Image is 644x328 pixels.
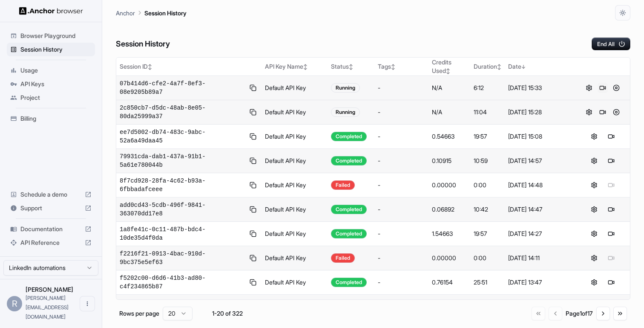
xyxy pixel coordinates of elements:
div: 10:42 [474,205,501,214]
div: 0.54663 [432,132,467,141]
div: - [378,181,425,189]
div: 10:59 [474,157,501,165]
button: End All [592,38,630,50]
div: - [378,84,425,92]
p: Session History [144,9,187,17]
span: ↕ [349,64,353,70]
div: Support [7,201,95,215]
span: Usage [20,66,92,75]
div: 1.54663 [432,229,467,238]
span: Schedule a demo [20,190,81,199]
td: Default API Key [262,295,328,319]
span: ↕ [391,64,395,70]
span: Browser Playground [20,32,92,40]
div: [DATE] 14:47 [508,205,572,214]
div: Completed [331,278,367,287]
span: API Keys [20,80,92,88]
div: 19:57 [474,229,501,238]
div: [DATE] 14:27 [508,229,572,238]
div: API Keys [7,77,95,91]
div: - [378,205,425,214]
div: 0.76154 [432,278,467,287]
div: 19:57 [474,132,501,141]
p: Anchor [116,9,135,17]
div: 0.06892 [432,205,467,214]
div: Billing [7,112,95,125]
div: 25:51 [474,278,501,287]
td: Default API Key [262,197,328,222]
span: ron@sentra.io [26,295,69,320]
div: API Reference [7,236,95,250]
div: Session History [7,43,95,56]
div: R [7,296,22,311]
div: Schedule a demo [7,188,95,201]
div: [DATE] 14:57 [508,157,572,165]
td: Default API Key [262,125,328,149]
div: Running [331,83,360,93]
div: - [378,157,425,165]
div: Completed [331,132,367,141]
div: Duration [474,62,501,71]
div: Status [331,62,371,71]
div: N/A [432,108,467,116]
span: API Reference [20,238,81,247]
span: Ron Reiter [26,286,73,293]
div: Running [331,107,360,117]
div: Page 1 of 17 [566,309,593,318]
span: Support [20,204,81,212]
div: [DATE] 15:33 [508,84,572,92]
span: 2c850cb7-d5dc-48ab-8e05-80da25999a37 [120,104,244,121]
div: [DATE] 14:11 [508,254,572,262]
span: Session History [20,45,92,54]
td: Default API Key [262,173,328,197]
div: - [378,229,425,238]
div: Documentation [7,222,95,236]
div: Completed [331,156,367,165]
span: ↓ [521,64,526,70]
img: Anchor Logo [19,7,83,15]
div: 0.10915 [432,157,467,165]
span: 8f7cd928-28fa-4c62-b93a-6fbbadafceee [120,177,244,194]
div: [DATE] 14:48 [508,181,572,189]
div: Completed [331,205,367,214]
div: - [378,108,425,116]
button: Open menu [80,296,95,311]
td: Default API Key [262,100,328,125]
div: - [378,132,425,141]
div: Project [7,91,95,104]
div: Failed [331,180,355,190]
span: add0cd43-5cdb-496f-9841-363070dd17e8 [120,201,244,218]
span: ↕ [446,68,450,74]
span: 1a8fe41c-0c11-487b-bdc4-10de35d4f0da [120,225,244,242]
div: Credits Used [432,58,467,75]
div: Usage [7,64,95,77]
div: 0:00 [474,254,501,262]
div: 1-20 of 322 [206,309,249,318]
h6: Session History [116,38,170,50]
div: Failed [331,253,355,263]
div: 6:12 [474,84,501,92]
span: ee7d5002-db74-483c-9abc-52a6a49daa45 [120,128,244,145]
span: ↕ [148,64,152,70]
td: Default API Key [262,270,328,295]
div: - [378,278,425,287]
span: f5202c00-d6d6-41b3-ad80-c4f234865b87 [120,274,244,291]
div: 0.00000 [432,254,467,262]
div: Browser Playground [7,29,95,43]
span: ↕ [303,64,308,70]
td: Default API Key [262,76,328,100]
span: Project [20,93,92,102]
span: 2cbdd679-9a60-401e-9238-5b7f64dfeb18 [120,298,244,315]
td: Default API Key [262,246,328,270]
span: Documentation [20,225,81,233]
p: Rows per page [119,309,159,318]
div: 0:00 [474,181,501,189]
span: ↕ [497,64,501,70]
div: [DATE] 15:28 [508,108,572,116]
div: Completed [331,229,367,238]
td: Default API Key [262,222,328,246]
div: Date [508,62,572,71]
div: - [378,254,425,262]
div: 11:04 [474,108,501,116]
div: [DATE] 13:47 [508,278,572,287]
